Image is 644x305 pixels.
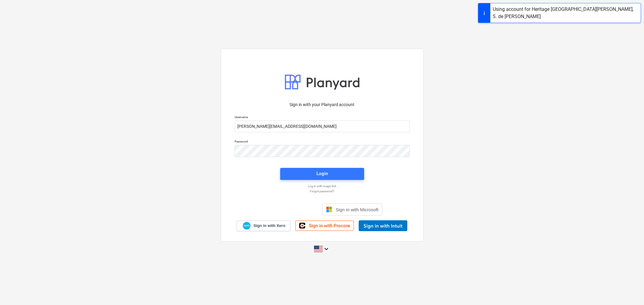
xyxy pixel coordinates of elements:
[235,120,410,132] input: Username
[309,223,350,228] span: Sign in with Procore
[316,170,328,178] div: Login
[232,184,413,188] a: Log in with magic link
[295,221,354,231] a: Sign in with Procore
[493,6,638,20] div: Using account for Heritage [GEOGRAPHIC_DATA][PERSON_NAME], S. de [PERSON_NAME]
[235,102,410,108] p: Sign in with your Planyard account
[237,221,290,231] a: Sign in with Xero
[259,203,320,216] iframe: Sign in with Google Button
[235,140,410,145] p: Password
[235,115,410,120] p: Username
[323,245,330,253] i: keyboard_arrow_down
[253,223,285,228] span: Sign in with Xero
[326,206,332,212] img: Microsoft logo
[336,207,379,212] span: Sign in with Microsoft
[280,168,364,180] button: Login
[232,189,413,193] a: Forgot password?
[243,222,251,230] img: Xero logo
